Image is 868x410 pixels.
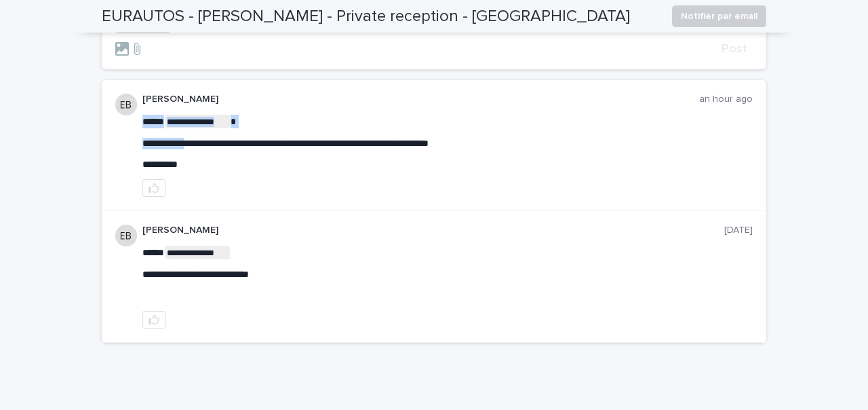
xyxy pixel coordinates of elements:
button: like this post [142,311,165,329]
p: [PERSON_NAME] [142,225,724,236]
button: like this post [142,179,165,197]
p: [DATE] [724,225,753,236]
span: Notifier par email [681,10,757,23]
h2: EURAUTOS - [PERSON_NAME] - Private reception - [GEOGRAPHIC_DATA] [102,7,630,26]
span: Post [722,43,747,55]
p: [PERSON_NAME] [142,94,699,105]
button: Notifier par email [672,5,766,27]
p: an hour ago [699,94,753,105]
button: Post [716,43,753,55]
